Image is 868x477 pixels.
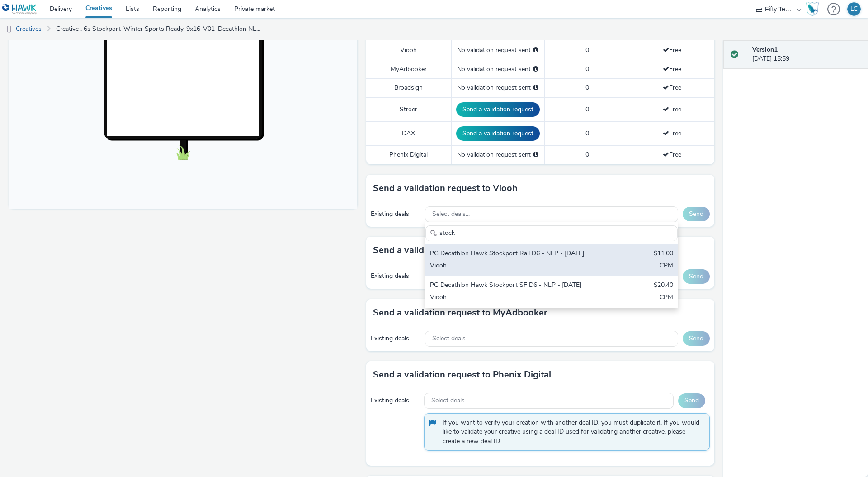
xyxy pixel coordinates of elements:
div: No validation request sent [456,150,540,159]
h3: Send a validation request to Phenix Digital [373,368,551,382]
td: DAX [366,121,451,145]
div: No validation request sent [456,46,540,55]
div: Existing deals [371,396,420,405]
td: Broadsign [366,79,451,97]
h3: Send a validation request to Broadsign [373,243,536,257]
div: PG Decathlon Hawk Stockport SF D6 - NLP - [DATE] [430,281,590,291]
div: No validation request sent [456,83,540,92]
strong: Version 1 [752,45,778,54]
span: Select deals... [431,397,469,405]
span: 0 [585,129,589,138]
span: Free [663,105,681,114]
div: LC [850,2,858,16]
button: Send [683,331,710,346]
button: Send a validation request [456,126,540,141]
button: Send a validation request [456,102,540,117]
button: Send [683,207,710,221]
span: 0 [585,65,589,73]
span: Free [663,129,681,138]
a: Hawk Academy [806,2,823,16]
span: If you want to verify your creation with another deal ID, you must duplicate it. If you would lik... [443,418,700,446]
span: 0 [585,105,589,114]
div: No validation request sent [456,65,540,74]
div: Please select a deal below and click on Send to send a validation request to Broadsign. [533,83,538,92]
span: Select deals... [432,335,470,343]
div: Please select a deal below and click on Send to send a validation request to MyAdbooker. [533,65,538,74]
div: Please select a deal below and click on Send to send a validation request to Phenix Digital. [533,150,538,159]
div: Please select a deal below and click on Send to send a validation request to Viooh. [533,46,538,55]
div: Existing deals [371,210,420,219]
span: Select deals... [432,210,470,218]
span: 0 [585,150,589,159]
div: CPM [660,261,673,272]
div: [DATE] 15:59 [752,45,861,64]
span: 0 [585,46,589,54]
img: dooh [5,25,14,34]
div: PG Decathlon Hawk Stockport Rail D6 - NLP - [DATE] [430,249,590,259]
img: Hawk Academy [806,2,819,16]
a: Creative : 6s Stockport_Winter Sports Ready_9x16_V01_Decathlon NLP_[DATE]-[DATE]mp4 [52,18,269,40]
td: MyAdbooker [366,60,451,78]
h3: Send a validation request to MyAdbooker [373,306,547,320]
td: Phenix Digital [366,145,451,164]
div: Viooh [430,293,590,303]
div: Existing deals [371,334,420,343]
span: 0 [585,83,589,92]
div: Existing deals [371,272,420,281]
div: $20.40 [654,281,673,291]
img: undefined Logo [2,4,37,15]
input: Search...... [425,225,678,241]
td: Viooh [366,41,451,60]
td: Stroer [366,97,451,121]
div: $11.00 [654,249,673,259]
button: Send [678,393,705,408]
span: Free [663,150,681,159]
span: Free [663,46,681,54]
button: Send [683,269,710,284]
div: CPM [660,293,673,303]
h3: Send a validation request to Viooh [373,181,518,195]
span: Free [663,65,681,73]
span: Free [663,83,681,92]
div: Viooh [430,261,590,272]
